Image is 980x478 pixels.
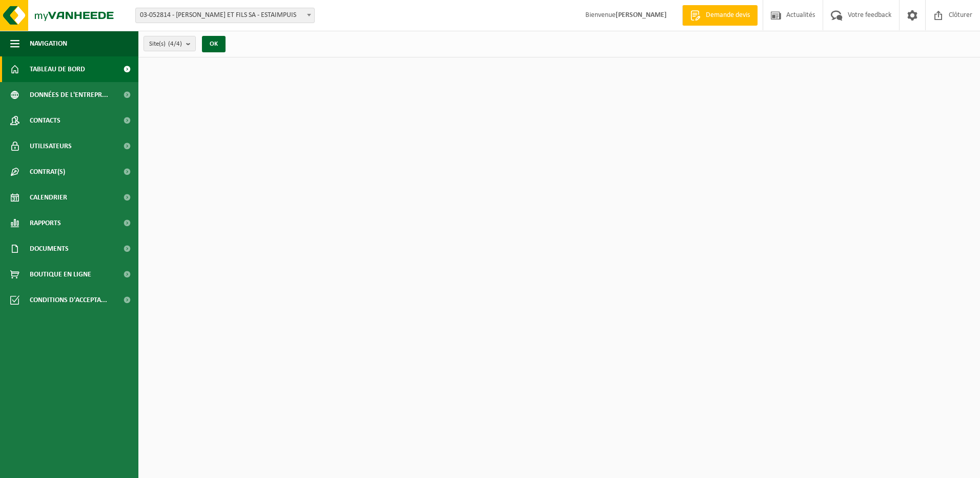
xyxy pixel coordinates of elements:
[616,11,667,19] strong: [PERSON_NAME]
[30,236,69,262] span: Documents
[135,8,315,23] span: 03-052814 - REMI TACK ET FILS SA - ESTAIMPUIS
[30,31,67,56] span: Navigation
[149,36,182,52] span: Site(s)
[30,108,60,133] span: Contacts
[30,185,67,210] span: Calendrier
[682,5,758,26] a: Demande devis
[30,210,61,236] span: Rapports
[30,56,85,82] span: Tableau de bord
[30,262,91,287] span: Boutique en ligne
[144,36,196,51] button: Site(s)(4/4)
[136,8,314,23] span: 03-052814 - REMI TACK ET FILS SA - ESTAIMPUIS
[30,133,72,159] span: Utilisateurs
[30,82,108,108] span: Données de l'entrepr...
[30,287,107,313] span: Conditions d'accepta...
[202,36,226,52] button: OK
[703,10,752,21] span: Demande devis
[30,159,65,185] span: Contrat(s)
[168,41,182,47] count: (4/4)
